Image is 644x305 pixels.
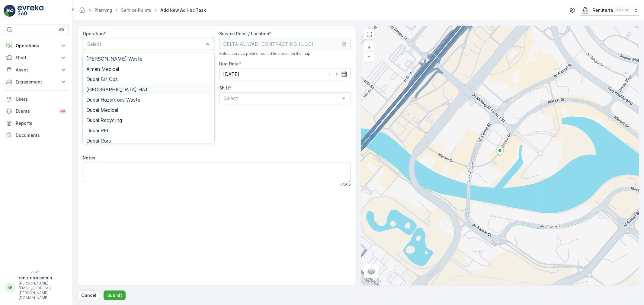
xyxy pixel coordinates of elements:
[59,27,65,32] p: ⌘B
[16,96,66,102] p: Users
[219,31,269,36] label: Service Point / Location
[16,55,57,61] p: Fleet
[581,7,590,14] img: Screenshot_2024-07-26_at_13.33.01.png
[78,291,100,300] button: Cancel
[16,120,66,126] p: Reports
[107,292,122,298] p: Submit
[4,76,69,88] button: Engagement
[79,9,85,14] a: Homepage
[81,292,96,298] p: Cancel
[16,132,66,138] p: Documents
[16,79,57,85] p: Engagement
[4,52,69,64] button: Fleet
[60,109,65,114] p: 99
[365,52,374,61] a: Zoom Out
[219,68,351,80] input: dd/mm/yyyy
[4,117,69,129] a: Reports
[4,93,69,105] a: Users
[581,5,639,16] button: Renuterra(+04:00)
[159,7,207,13] span: Add New Ad Hoc Task
[121,8,151,13] a: Service Points
[86,118,122,123] span: Dubai Recycling
[95,8,112,13] a: Planning
[4,64,69,76] button: Asset
[219,38,351,50] input: DELTA AL WADI CONTRACTING (L.L.C)
[16,43,57,49] p: Operations
[87,40,204,48] p: Select
[86,107,118,113] span: Dubai Medical
[593,7,613,13] p: Renuterra
[4,129,69,141] a: Documents
[86,87,148,92] span: [GEOGRAPHIC_DATA] HAT
[19,275,64,281] p: renuterra.admin
[363,278,383,285] a: Open this area in Google Maps (opens a new window)
[224,95,340,102] p: Select
[16,108,56,114] p: Events
[4,270,69,274] span: v 1.48.1
[104,291,126,300] button: Submit
[4,40,69,52] button: Operations
[83,155,95,160] label: Notes
[18,5,43,17] img: logo_light-DOdMpM7g.png
[16,67,57,73] p: Asset
[219,61,239,66] label: Due Date
[4,105,69,117] a: Events99
[365,30,374,39] a: View Fullscreen
[86,138,111,143] span: Dubai Roro
[86,128,110,133] span: Dubai REL
[86,56,143,61] span: [PERSON_NAME] Waste
[368,54,371,59] span: −
[83,31,104,36] label: Operation
[86,97,140,102] span: Dubai Hazardous Waste
[86,66,119,72] span: Ajman Medical
[615,8,631,13] p: ( +04:00 )
[5,283,15,292] div: RR
[219,51,311,56] span: Select service point or set ad hoc point on the map.
[4,275,69,300] button: RRrenuterra.admin[PERSON_NAME][EMAIL_ADDRESS][PERSON_NAME][DOMAIN_NAME]
[365,43,374,52] a: Zoom In
[4,5,16,17] img: logo
[368,45,371,50] span: +
[86,77,118,82] span: Dubai Bin Ops
[219,85,229,90] label: Shift
[19,281,64,300] p: [PERSON_NAME][EMAIL_ADDRESS][PERSON_NAME][DOMAIN_NAME]
[363,278,383,285] img: Google
[365,264,378,278] a: Layers
[340,182,351,187] p: 0 / 500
